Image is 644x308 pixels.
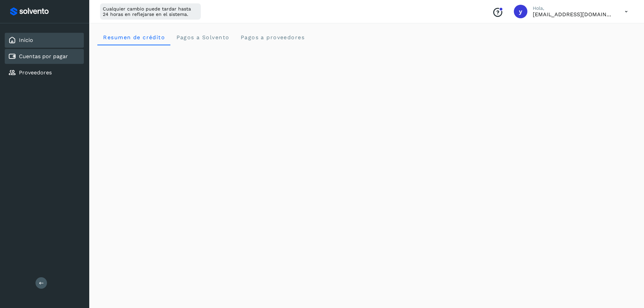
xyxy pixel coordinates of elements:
[19,69,52,76] a: Proveedores
[240,34,305,41] span: Pagos a proveedores
[176,34,229,41] span: Pagos a Solvento
[5,33,84,48] div: Inicio
[19,37,33,43] a: Inicio
[5,49,84,64] div: Cuentas por pagar
[103,34,165,41] span: Resumen de crédito
[19,53,68,60] a: Cuentas por pagar
[533,11,614,18] p: ycordova@rad-logistics.com
[533,5,614,11] p: Hola,
[100,3,201,20] div: Cualquier cambio puede tardar hasta 24 horas en reflejarse en el sistema.
[5,65,84,80] div: Proveedores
